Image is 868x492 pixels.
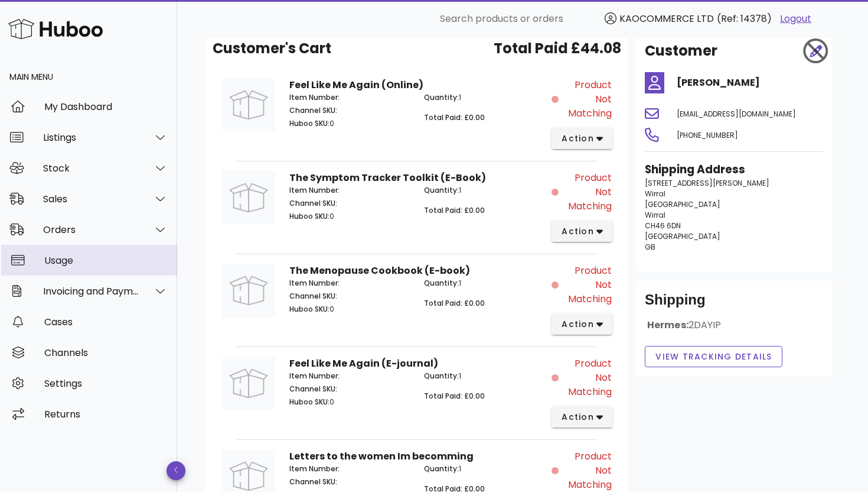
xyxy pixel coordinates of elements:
span: Huboo SKU: [289,397,329,407]
p: 1 [424,371,544,381]
span: Quantity: [424,464,459,474]
div: Stock [43,163,139,174]
span: Quantity: [424,371,459,381]
span: CH46 6DN [645,221,681,231]
button: action [552,406,612,428]
span: Huboo SKU: [289,304,329,314]
span: [EMAIL_ADDRESS][DOMAIN_NAME] [677,109,796,119]
span: Total Paid: £0.00 [424,298,485,308]
h2: Customer [645,40,717,61]
span: Channel SKU: [289,477,337,487]
span: Item Number: [289,371,340,381]
div: Cases [44,316,168,328]
a: Logout [780,12,811,26]
span: Product Not Matching [561,449,612,492]
p: 0 [289,397,410,407]
h4: [PERSON_NAME] [677,76,823,90]
span: Item Number: [289,278,340,288]
button: action [552,221,612,242]
img: Product Image [222,264,275,317]
span: [GEOGRAPHIC_DATA] [645,199,720,209]
span: View Tracking details [655,351,772,363]
strong: Letters to the women Im becomming [289,449,474,463]
span: Channel SKU: [289,291,337,301]
div: Settings [44,378,168,389]
img: Product Image [222,171,275,224]
p: 0 [289,118,410,129]
span: Product Not Matching [561,171,612,213]
span: Channel SKU: [289,198,337,208]
div: Usage [44,255,168,266]
div: Invoicing and Payments [43,286,139,297]
div: Channels [44,347,168,358]
span: Huboo SKU: [289,118,329,128]
span: Channel SKU: [289,384,337,394]
span: GB [645,242,655,252]
strong: The Symptom Tracker Toolkit (E-Book) [289,171,486,184]
span: Channel SKU: [289,105,337,115]
span: action [561,132,594,145]
img: Product Image [222,357,275,410]
p: 1 [424,464,544,474]
div: Shipping [645,290,823,319]
span: (Ref: 14378) [717,12,772,25]
span: Customer's Cart [213,38,331,59]
h3: Shipping Address [645,161,823,178]
span: Wirral [645,210,665,220]
div: My Dashboard [44,101,168,112]
p: 0 [289,304,410,315]
span: Total Paid: £0.00 [424,205,485,215]
p: 1 [424,185,544,196]
span: [STREET_ADDRESS][PERSON_NAME] [645,178,769,188]
button: action [552,128,612,149]
img: Huboo Logo [8,16,103,41]
span: Product Not Matching [561,78,612,121]
strong: The Menopause Cookbook (E-book) [289,264,470,277]
strong: Feel Like Me Again (E-journal) [289,357,438,370]
p: 1 [424,92,544,103]
span: 2DAYIP [688,318,722,332]
div: Listings [43,132,139,143]
span: action [561,318,594,331]
img: Product Image [222,78,275,131]
span: Item Number: [289,92,340,102]
span: Item Number: [289,185,340,195]
span: Product Not Matching [561,264,612,306]
span: action [561,225,594,238]
p: 1 [424,278,544,289]
span: Huboo SKU: [289,211,329,221]
span: Total Paid £44.08 [494,38,621,59]
span: [GEOGRAPHIC_DATA] [645,231,720,241]
span: Quantity: [424,92,459,102]
span: Quantity: [424,185,459,195]
span: KAOCOMMERCE LTD [619,12,714,25]
div: Hermes: [645,319,823,341]
button: View Tracking details [645,346,782,367]
span: [PHONE_NUMBER] [677,130,738,140]
p: 0 [289,211,410,222]
span: action [561,411,594,423]
span: Total Paid: £0.00 [424,112,485,122]
span: Product Not Matching [561,357,612,399]
span: Item Number: [289,464,340,474]
span: Wirral [645,189,665,199]
span: Total Paid: £0.00 [424,391,485,401]
button: action [552,313,612,335]
span: Quantity: [424,278,459,288]
div: Returns [44,409,168,420]
div: Sales [43,193,139,205]
strong: Feel Like Me Again (Online) [289,78,423,92]
div: Orders [43,224,139,235]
